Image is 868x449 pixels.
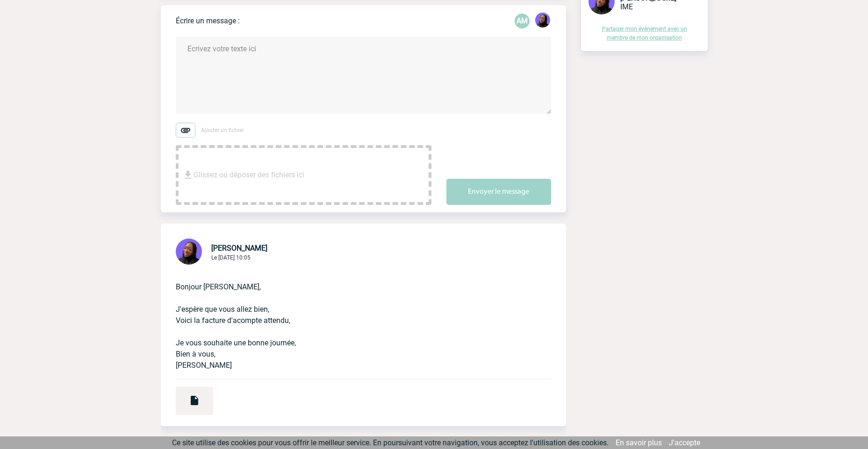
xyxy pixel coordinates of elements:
[616,438,662,447] a: En savoir plus
[211,244,267,253] span: [PERSON_NAME]
[201,127,244,133] span: Ajouter un fichier
[446,179,551,205] button: Envoyer le message
[182,169,194,181] img: file_download.svg
[515,14,530,28] div: Aurélie MORO
[515,14,530,28] p: AM
[602,26,687,41] a: Partager mon événement avec un membre de mon organisation
[535,13,550,28] img: 131349-0.png
[669,438,700,447] a: J'accepte
[176,267,525,371] p: Bonjour [PERSON_NAME], J'espère que vous allez bien, Voici la facture d'acompte attendu, Je vous ...
[176,16,240,25] p: Écrire un message :
[176,239,202,265] img: 131349-0.png
[211,254,251,261] span: Le [DATE] 10:05
[535,13,550,29] div: Tabaski THIAM
[194,152,304,198] span: Glissez ou déposer des fichiers ici
[172,438,609,447] span: Ce site utilise des cookies pour vous offrir le meilleur service. En poursuivant votre navigation...
[161,392,213,401] a: Acompte PRO447473 KNDS FRANCE.pdf
[620,2,633,11] span: IME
